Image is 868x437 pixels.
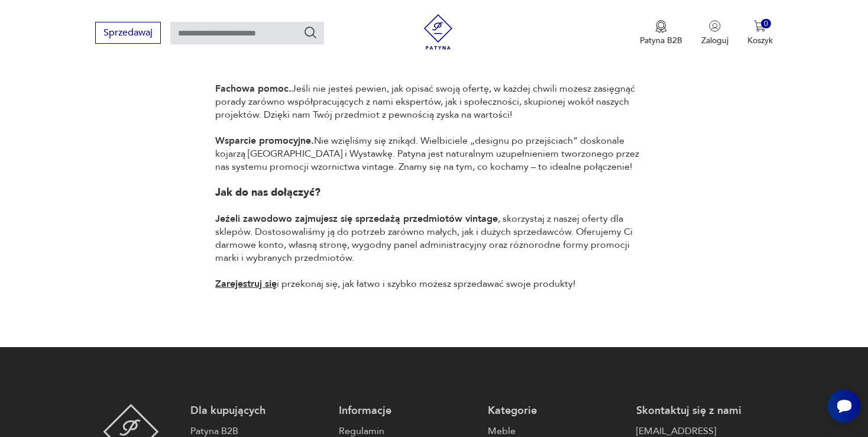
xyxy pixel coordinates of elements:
p: Dla kupujących [190,404,327,418]
a: Ikona medaluPatyna B2B [640,20,682,46]
button: Zaloguj [701,20,728,46]
h1: Jak do nas dołączyć? [215,186,653,199]
p: Zaloguj [701,35,728,46]
a: Zarejestruj się [215,277,277,290]
a: Sprzedawaj [95,30,161,38]
strong: Fachowa pomoc. [215,82,292,95]
p: Kategorie [488,404,624,418]
strong: Wsparcie promocyjne. [215,134,314,147]
p: , skorzystaj z naszej oferty dla sklepów. Dostosowaliśmy ją do potrzeb zarówno małych, jak i duży... [215,212,653,264]
img: Ikona koszyka [754,20,766,32]
button: 0Koszyk [747,20,773,46]
img: Patyna - sklep z meblami i dekoracjami vintage [420,14,456,50]
button: Szukaj [303,25,318,40]
div: 0 [761,19,771,29]
p: i przekonaj się, jak łatwo i szybko możesz sprzedawać swoje produkty! [215,277,653,290]
p: Patyna B2B [640,35,682,46]
img: Ikonka użytkownika [709,20,721,32]
img: Ikona medalu [655,20,667,33]
iframe: Smartsupp widget button [828,390,861,423]
button: Sprzedawaj [95,22,161,44]
p: Skontaktuj się z nami [636,404,773,418]
p: Informacje [339,404,475,418]
button: Patyna B2B [640,20,682,46]
p: Nie wzięliśmy się znikąd. Wielbiciele „designu po przejściach” doskonale kojarzą [GEOGRAPHIC_DATA... [215,134,653,173]
strong: Jeżeli zawodowo zajmujesz się sprzedażą przedmiotów vintage [215,212,498,225]
p: Koszyk [747,35,773,46]
p: Jeśli nie jesteś pewien, jak opisać swoją ofertę, w każdej chwili możesz zasięgnąć porady zarówno... [215,82,653,121]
